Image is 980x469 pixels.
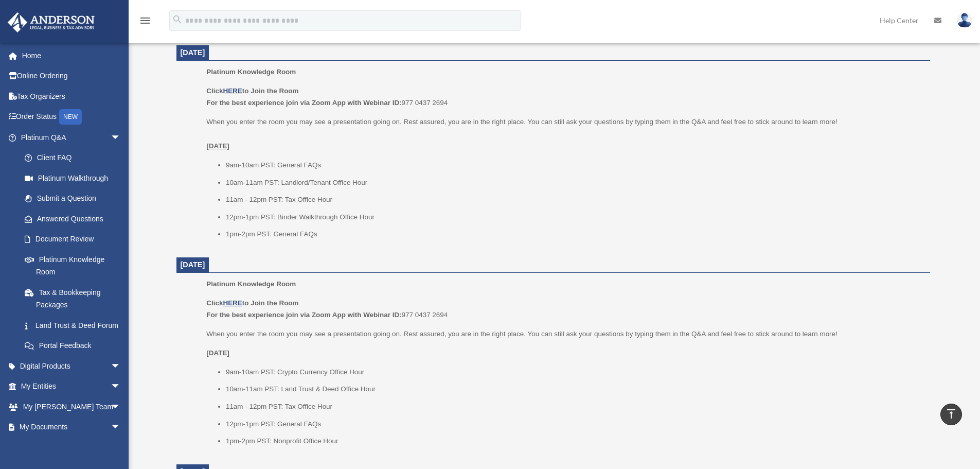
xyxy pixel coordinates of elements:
a: HERE [223,87,242,95]
a: Platinum Knowledge Room [14,249,131,282]
a: Online Ordering [7,66,136,86]
a: Tax & Bookkeeping Packages [14,282,136,315]
a: Client FAQ [14,148,136,168]
li: 1pm-2pm PST: Nonprofit Office Hour [226,435,923,447]
a: Tax Organizers [7,86,136,107]
span: arrow_drop_down [111,417,131,438]
div: NEW [59,109,82,125]
p: 977 0437 2694 [206,85,922,109]
li: 11am - 12pm PST: Tax Office Hour [226,194,923,206]
a: Submit a Question [14,188,136,209]
a: Portal Feedback [14,336,136,356]
span: arrow_drop_down [111,396,131,418]
li: 9am-10am PST: Crypto Currency Office Hour [226,366,923,378]
span: arrow_drop_down [111,127,131,148]
span: arrow_drop_down [111,376,131,397]
a: HERE [223,299,242,307]
a: Platinum Walkthrough [14,168,136,188]
li: 9am-10am PST: General FAQs [226,159,923,171]
b: For the best experience join via Zoom App with Webinar ID: [206,99,401,107]
i: menu [139,14,151,27]
img: User Pic [957,13,972,28]
a: Land Trust & Deed Forum [14,315,136,336]
span: arrow_drop_down [111,356,131,377]
a: Document Review [14,229,136,250]
i: search [172,14,183,25]
u: [DATE] [206,349,229,357]
li: 1pm-2pm PST: General FAQs [226,228,923,240]
a: My Documentsarrow_drop_down [7,417,136,438]
b: For the best experience join via Zoom App with Webinar ID: [206,311,401,319]
a: My [PERSON_NAME] Teamarrow_drop_down [7,396,136,417]
span: Platinum Knowledge Room [206,68,296,76]
li: 12pm-1pm PST: General FAQs [226,418,923,430]
b: Click to Join the Room [206,299,298,307]
a: Home [7,45,136,66]
li: 10am-11am PST: Land Trust & Deed Office Hour [226,383,923,395]
a: Order StatusNEW [7,107,136,128]
b: Click to Join the Room [206,87,298,95]
span: Platinum Knowledge Room [206,280,296,288]
a: Answered Questions [14,209,136,229]
p: 977 0437 2694 [206,297,922,321]
a: Platinum Q&Aarrow_drop_down [7,127,136,148]
u: [DATE] [206,142,229,150]
a: Digital Productsarrow_drop_down [7,356,136,376]
li: 12pm-1pm PST: Binder Walkthrough Office Hour [226,211,923,223]
li: 11am - 12pm PST: Tax Office Hour [226,401,923,413]
a: vertical_align_top [940,404,962,425]
li: 10am-11am PST: Landlord/Tenant Office Hour [226,177,923,189]
a: menu [139,18,151,27]
i: vertical_align_top [945,408,957,420]
img: Anderson Advisors Platinum Portal [5,12,98,32]
p: When you enter the room you may see a presentation going on. Rest assured, you are in the right p... [206,328,922,340]
p: When you enter the room you may see a presentation going on. Rest assured, you are in the right p... [206,116,922,152]
span: [DATE] [181,48,205,57]
a: My Entitiesarrow_drop_down [7,376,136,397]
span: [DATE] [181,260,205,269]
